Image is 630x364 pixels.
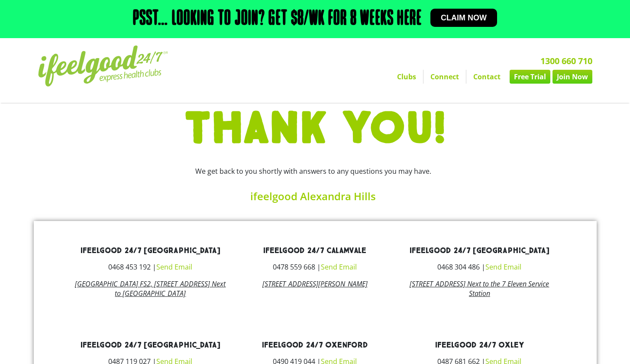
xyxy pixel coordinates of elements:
a: 1300 660 710 [540,55,592,67]
a: Join Now [552,70,592,84]
a: Send Email [156,262,192,272]
a: ifeelgood 24/7 Oxley [435,340,524,350]
a: [STREET_ADDRESS][PERSON_NAME] [262,279,368,289]
a: ifeelgood 24/7 Oxenford [262,340,368,350]
a: Claim now [430,9,497,27]
a: ifeelgood 24/7 [GEOGRAPHIC_DATA] [81,246,220,256]
a: ifeelgood 24/7 Calamvale [263,246,366,256]
a: [STREET_ADDRESS] Next to the 7 Eleven Service Station [410,279,549,298]
a: Send Email [321,262,357,272]
p: We get back to you shortly with answers to any questions you may have. [151,166,476,176]
span: Claim now [441,14,487,22]
nav: Menu [235,70,592,84]
a: [GEOGRAPHIC_DATA] FS2, [STREET_ADDRESS] Next to [GEOGRAPHIC_DATA] [75,279,226,298]
a: Connect [423,70,466,84]
h4: ifeelgood Alexandra Hills [151,191,476,201]
h1: THANK YOU! [38,107,592,151]
a: ifeelgood 24/7 [GEOGRAPHIC_DATA] [81,340,220,350]
h2: Psst… Looking to join? Get $8/wk for 8 weeks here [133,9,422,29]
a: Send Email [485,262,521,272]
h3: 0468 304 486 | [404,263,555,270]
h3: 0468 453 192 | [75,263,226,270]
h3: 0478 559 668 | [239,263,391,270]
a: Clubs [390,70,423,84]
a: Contact [466,70,507,84]
a: Free Trial [510,70,550,84]
a: ifeelgood 24/7 [GEOGRAPHIC_DATA] [410,246,549,256]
